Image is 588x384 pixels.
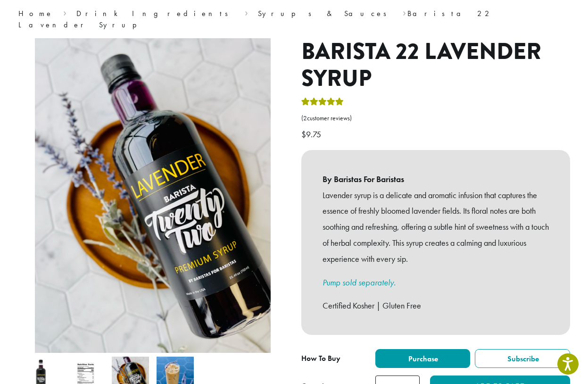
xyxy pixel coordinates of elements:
b: By Baristas For Baristas [323,171,549,187]
span: › [403,5,406,19]
span: › [245,5,248,19]
nav: Breadcrumb [18,8,570,31]
a: Pump sold separately. [323,277,396,288]
span: $ [301,129,306,140]
a: Syrups & Sauces [258,8,393,18]
a: Drink Ingredients [76,8,234,18]
p: Certified Kosher | Gluten Free [323,298,549,314]
p: Lavender syrup is a delicate and aromatic infusion that captures the essence of freshly bloomed l... [323,187,549,267]
div: Rated 5.00 out of 5 [301,96,344,110]
span: Subscribe [506,354,539,364]
span: › [63,5,66,19]
h1: Barista 22 Lavender Syrup [301,38,570,92]
span: Purchase [407,354,438,364]
a: Home [18,8,53,18]
span: 2 [303,114,307,122]
a: (2customer reviews) [301,114,570,123]
span: How To Buy [301,353,340,363]
bdi: 9.75 [301,129,323,140]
